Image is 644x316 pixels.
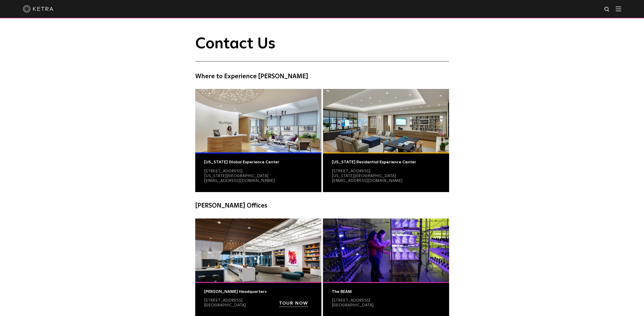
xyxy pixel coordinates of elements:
a: [STREET_ADDRESS] [332,298,370,302]
a: TOUR NOW [279,301,308,307]
a: [GEOGRAPHIC_DATA] [204,303,246,307]
img: Austin Photo@2x [323,218,449,282]
img: 036-collaboration-studio-2 copy [195,218,321,282]
h4: Where to Experience [PERSON_NAME] [195,72,449,81]
a: [EMAIL_ADDRESS][DOMAIN_NAME] [332,179,403,183]
strong: TOUR NOW [279,301,308,306]
div: [US_STATE] Residential Experience Center [332,160,440,165]
img: Residential Photo@2x [323,89,449,152]
a: [US_STATE][GEOGRAPHIC_DATA] [332,174,396,178]
h4: [PERSON_NAME] Offices [195,201,449,211]
div: The BEAM [332,289,440,294]
a: [STREET_ADDRESS] [332,169,370,173]
img: Hamburger%20Nav.svg [616,6,621,11]
a: [STREET_ADDRESS] [204,298,243,302]
a: [US_STATE][GEOGRAPHIC_DATA] [204,174,269,178]
img: search icon [604,6,610,13]
img: ketra-logo-2019-white [23,5,53,13]
a: [EMAIL_ADDRESS][DOMAIN_NAME] [204,179,275,183]
div: [US_STATE] Global Experience Center [204,160,312,165]
h1: Contact Us [195,36,449,61]
div: [PERSON_NAME] Headquarters [204,289,312,294]
a: [STREET_ADDRESS] [204,169,243,173]
img: Commercial Photo@2x [195,89,321,152]
a: [GEOGRAPHIC_DATA] [332,303,374,307]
